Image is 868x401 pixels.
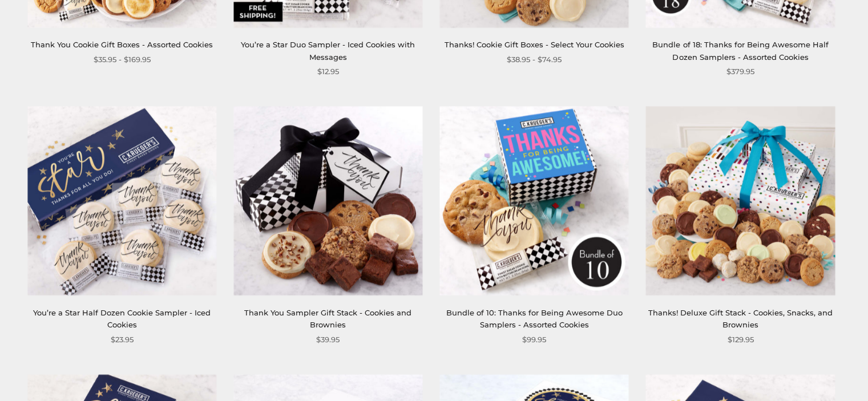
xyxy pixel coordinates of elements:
span: $379.95 [726,66,754,78]
a: Thanks! Cookie Gift Boxes - Select Your Cookies [445,40,624,49]
a: Bundle of 10: Thanks for Being Awesome Duo Samplers - Assorted Cookies [446,308,623,329]
span: $12.95 [317,66,339,78]
a: You’re a Star Duo Sampler - Iced Cookies with Messages [241,40,415,61]
span: $39.95 [316,334,340,346]
a: Thanks! Deluxe Gift Stack - Cookies, Snacks, and Brownies [648,308,833,329]
a: You’re a Star Half Dozen Cookie Sampler - Iced Cookies [33,308,211,329]
img: You’re a Star Half Dozen Cookie Sampler - Iced Cookies [27,107,216,295]
img: Thanks! Deluxe Gift Stack - Cookies, Snacks, and Brownies [646,107,835,295]
a: Thank You Cookie Gift Boxes - Assorted Cookies [31,40,213,49]
span: $129.95 [727,334,753,346]
span: $35.95 - $169.95 [94,54,151,66]
iframe: Sign Up via Text for Offers [9,358,118,392]
span: $23.95 [111,334,134,346]
span: $99.95 [522,334,546,346]
a: Bundle of 10: Thanks for Being Awesome Duo Samplers - Assorted Cookies [440,107,629,295]
img: Bundle of 10: Thanks for Being Awesome Duo Samplers - Assorted Cookies [439,107,628,295]
a: Thank You Sampler Gift Stack - Cookies and Brownies [244,308,411,329]
a: Bundle of 18: Thanks for Being Awesome Half Dozen Samplers - Assorted Cookies [652,40,828,61]
span: $38.95 - $74.95 [507,54,562,66]
img: Thank You Sampler Gift Stack - Cookies and Brownies [233,107,422,295]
